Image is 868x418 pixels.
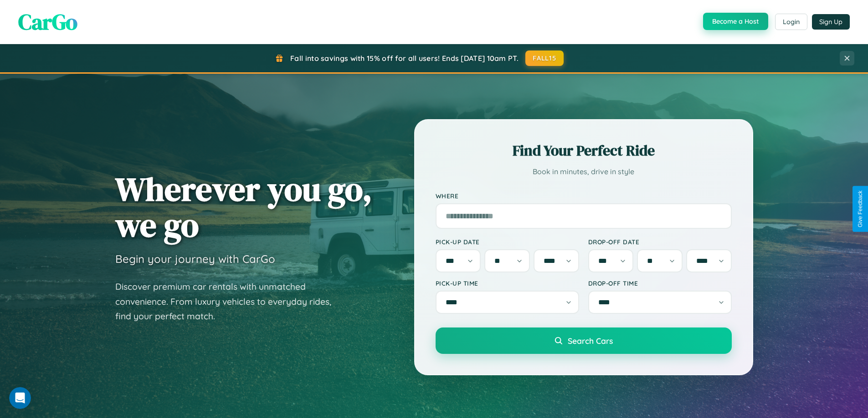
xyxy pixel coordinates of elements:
p: Discover premium car rentals with unmatched convenience. From luxury vehicles to everyday rides, ... [115,279,343,324]
button: FALL15 [525,50,564,66]
button: Login [775,14,807,30]
span: Search Cars [568,336,613,346]
label: Pick-up Time [436,279,579,287]
div: Give Feedback [857,191,863,227]
label: Where [436,192,732,200]
h1: Wherever you go, we go [115,171,372,243]
button: Sign Up [812,14,850,30]
label: Pick-up Date [436,238,579,246]
p: Book in minutes, drive in style [436,165,732,178]
span: CarGo [18,7,77,37]
button: Become a Host [703,13,768,30]
span: Fall into savings with 15% off for all users! Ends [DATE] 10am PT. [290,54,519,63]
button: Search Cars [436,327,732,354]
label: Drop-off Time [588,279,732,287]
label: Drop-off Date [588,238,732,246]
iframe: Intercom live chat [9,387,31,409]
h3: Begin your journey with CarGo [115,252,275,266]
h2: Find Your Perfect Ride [436,141,732,161]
